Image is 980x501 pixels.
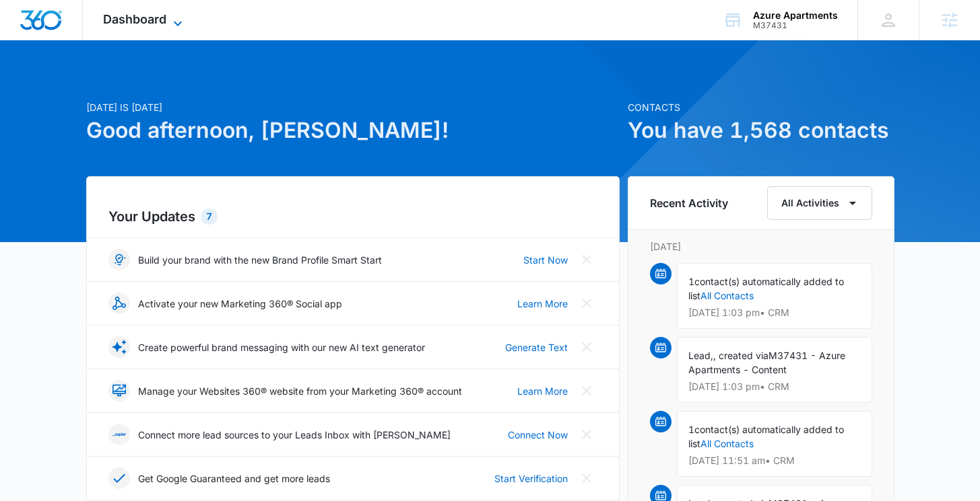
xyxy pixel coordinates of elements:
[700,438,754,449] a: All Contacts
[86,100,620,114] p: [DATE] is [DATE]
[688,350,713,361] span: Lead,
[700,290,754,301] a: All Contacts
[576,380,597,401] button: Close
[767,186,872,220] button: All Activities
[108,206,597,227] h2: Your Updates
[688,424,844,449] span: contact(s) automatically added to list
[138,253,382,267] p: Build your brand with the new Brand Profile Smart Start
[576,293,597,314] button: Close
[713,350,769,361] span: , created via
[576,467,597,489] button: Close
[688,456,861,465] p: [DATE] 11:51 am • CRM
[688,308,861,317] p: [DATE] 1:03 pm • CRM
[688,382,861,391] p: [DATE] 1:03 pm • CRM
[688,276,694,287] span: 1
[86,114,620,147] h1: Good afternoon, [PERSON_NAME]!
[753,21,838,30] div: account id
[138,471,330,486] p: Get Google Guaranteed and get more leads
[688,424,694,435] span: 1
[494,471,568,486] a: Start Verification
[576,424,597,445] button: Close
[505,340,568,354] a: Generate Text
[138,297,342,311] p: Activate your new Marketing 360® Social app
[201,208,218,225] div: 7
[517,384,568,398] a: Learn More
[138,384,462,398] p: Manage your Websites 360® website from your Marketing 360® account
[138,428,451,442] p: Connect more lead sources to your Leads Inbox with [PERSON_NAME]
[138,340,425,354] p: Create powerful brand messaging with our new AI text generator
[576,336,597,358] button: Close
[650,239,872,254] p: [DATE]
[103,12,166,26] span: Dashboard
[523,253,568,267] a: Start Now
[517,297,568,311] a: Learn More
[753,10,838,21] div: account name
[650,195,728,211] h6: Recent Activity
[628,100,894,114] p: Contacts
[508,428,568,442] a: Connect Now
[688,276,844,301] span: contact(s) automatically added to list
[576,249,597,270] button: Close
[628,114,894,147] h1: You have 1,568 contacts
